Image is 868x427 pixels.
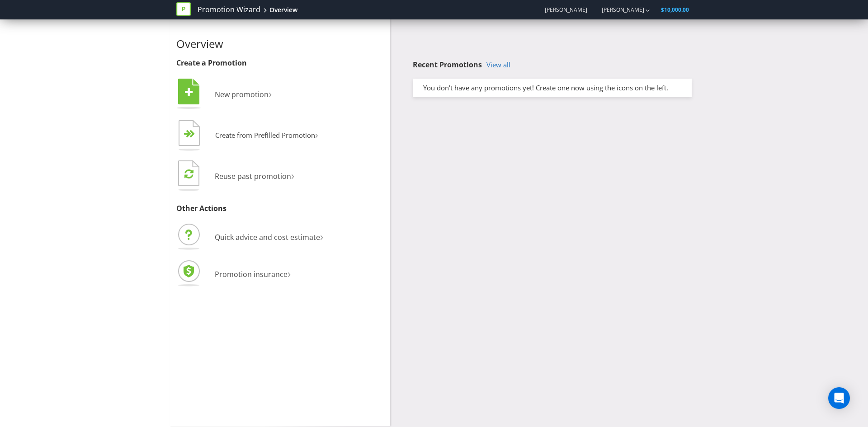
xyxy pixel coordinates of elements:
[828,387,850,409] div: Open Intercom Messenger
[185,87,193,97] tspan: 
[198,5,260,15] a: Promotion Wizard
[176,232,323,242] a: Quick advice and cost estimate›
[176,38,383,50] h2: Overview
[661,6,689,14] span: $10,000.00
[413,60,482,70] span: Recent Promotions
[215,89,269,99] span: New promotion
[291,168,294,183] span: ›
[315,127,318,141] span: ›
[269,5,297,14] div: Overview
[593,6,644,14] a: [PERSON_NAME]
[416,83,688,93] div: You don't have any promotions yet! Create one now using the icons on the left.
[189,130,195,138] tspan: 
[184,169,193,179] tspan: 
[176,205,383,213] h3: Other Actions
[320,229,323,244] span: ›
[215,131,315,140] span: Create from Prefilled Promotion
[486,61,510,69] a: View all
[215,171,291,181] span: Reuse past promotion
[215,269,288,279] span: Promotion insurance
[176,118,319,154] button: Create from Prefilled Promotion›
[288,266,291,281] span: ›
[176,59,383,67] h3: Create a Promotion
[545,6,587,14] span: [PERSON_NAME]
[215,232,320,242] span: Quick advice and cost estimate
[176,269,291,279] a: Promotion insurance›
[269,86,272,101] span: ›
